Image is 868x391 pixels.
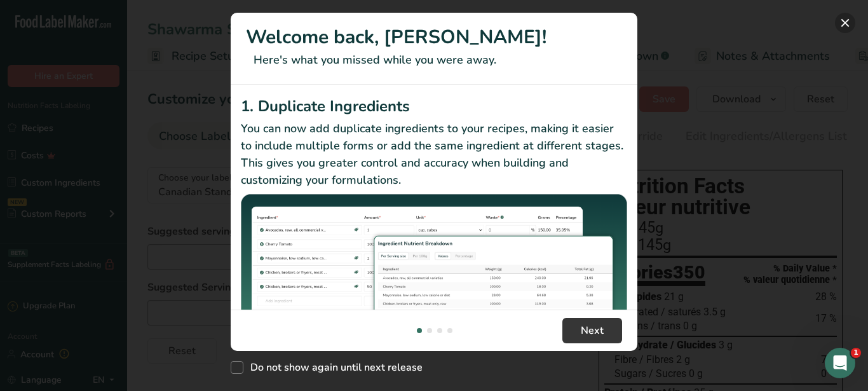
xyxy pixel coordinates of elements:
span: 1 [851,348,861,358]
button: Next [562,318,622,343]
img: Duplicate Ingredients [241,194,627,338]
p: Here's what you missed while you were away. [246,51,622,69]
h2: 1. Duplicate Ingredients [241,95,627,118]
span: Do not show again until next release [243,361,423,374]
h1: Welcome back, [PERSON_NAME]! [246,23,622,51]
p: You can now add duplicate ingredients to your recipes, making it easier to include multiple forms... [241,120,627,189]
iframe: Intercom live chat [825,348,855,378]
span: Next [581,323,604,338]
